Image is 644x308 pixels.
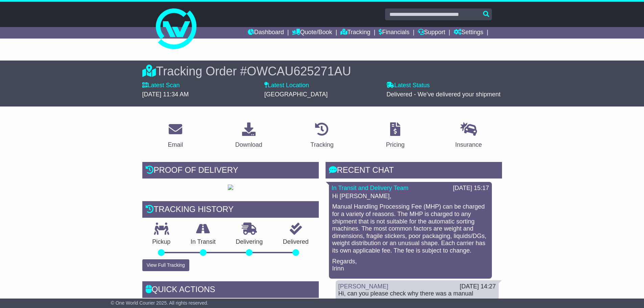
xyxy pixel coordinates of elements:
[142,82,180,89] label: Latest Scan
[338,290,496,305] div: Hi, can you please check why there was a manual handling fee on this one please
[338,283,388,290] a: [PERSON_NAME]
[163,120,187,152] a: Email
[418,27,445,39] a: Support
[142,162,319,180] div: Proof of Delivery
[386,91,500,98] span: Delivered - We've delivered your shipment
[386,140,405,149] div: Pricing
[226,238,273,246] p: Delivering
[455,140,482,149] div: Insurance
[453,185,489,192] div: [DATE] 15:17
[332,185,409,191] a: In Transit and Delivery Team
[332,258,488,273] p: Regards, Irinn
[111,300,209,306] span: © One World Courier 2025. All rights reserved.
[168,140,183,149] div: Email
[454,27,483,39] a: Settings
[460,283,496,290] div: [DATE] 14:27
[326,162,502,180] div: RECENT CHAT
[379,27,409,39] a: Financials
[306,120,338,152] a: Tracking
[264,82,309,89] label: Latest Location
[386,82,430,89] label: Latest Status
[181,238,226,246] p: In Transit
[142,238,181,246] p: Pickup
[273,238,319,246] p: Delivered
[332,193,488,200] p: Hi [PERSON_NAME],
[142,91,189,98] span: [DATE] 11:34 AM
[228,185,233,190] img: GetPodImage
[340,27,370,39] a: Tracking
[231,120,267,152] a: Download
[142,64,502,78] div: Tracking Order #
[142,281,319,300] div: Quick Actions
[332,203,488,254] p: Manual Handling Processing Fee (MHP) can be charged for a variety of reasons. The MHP is charged ...
[382,120,409,152] a: Pricing
[247,64,351,78] span: OWCAU625271AU
[142,201,319,219] div: Tracking history
[248,27,284,39] a: Dashboard
[451,120,486,152] a: Insurance
[292,27,332,39] a: Quote/Book
[264,91,328,98] span: [GEOGRAPHIC_DATA]
[310,140,333,149] div: Tracking
[235,140,262,149] div: Download
[142,259,189,271] button: View Full Tracking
